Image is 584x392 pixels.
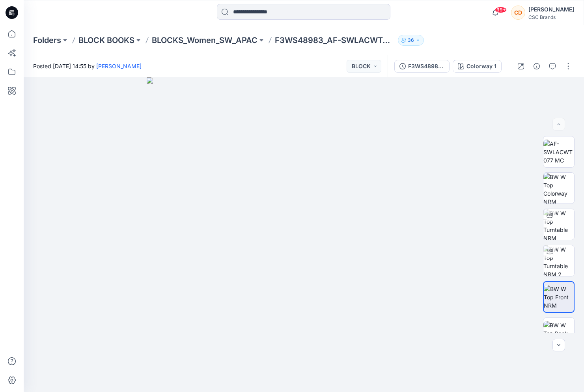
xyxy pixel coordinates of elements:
[394,60,450,73] button: F3WS48983_AF-SWLACWT077_F13_PAACT_VFA
[544,285,574,310] img: BW W Top Front NRM
[275,35,395,46] p: F3WS48983_AF-SWLACWT077_F13_PAACT_VFA
[398,35,424,46] button: 36
[528,5,574,14] div: [PERSON_NAME]
[466,62,496,71] div: Colorway 1
[543,245,574,276] img: BW W Top Turntable NRM 2
[33,35,61,46] a: Folders
[543,321,574,346] img: BW W Top Back NRM
[408,36,414,45] p: 36
[33,62,142,70] span: Posted [DATE] 14:55 by
[528,14,574,20] div: CSC Brands
[147,77,461,392] img: eyJhbGciOiJIUzI1NiIsImtpZCI6IjAiLCJzbHQiOiJzZXMiLCJ0eXAiOiJKV1QifQ.eyJkYXRhIjp7InR5cGUiOiJzdG9yYW...
[543,173,574,203] img: BW W Top Colorway NRM
[453,60,502,73] button: Colorway 1
[495,7,507,13] span: 99+
[152,35,257,46] a: BLOCKS_Women_SW_APAC
[511,6,525,20] div: CD
[96,63,142,69] a: [PERSON_NAME]
[78,35,134,46] a: BLOCK BOOKS
[543,140,574,164] img: AF-SWLACWT077 MC
[543,209,574,240] img: BW W Top Turntable NRM
[408,62,444,71] div: F3WS48983_AF-SWLACWT077_F13_PAACT_VFA
[530,60,543,73] button: Details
